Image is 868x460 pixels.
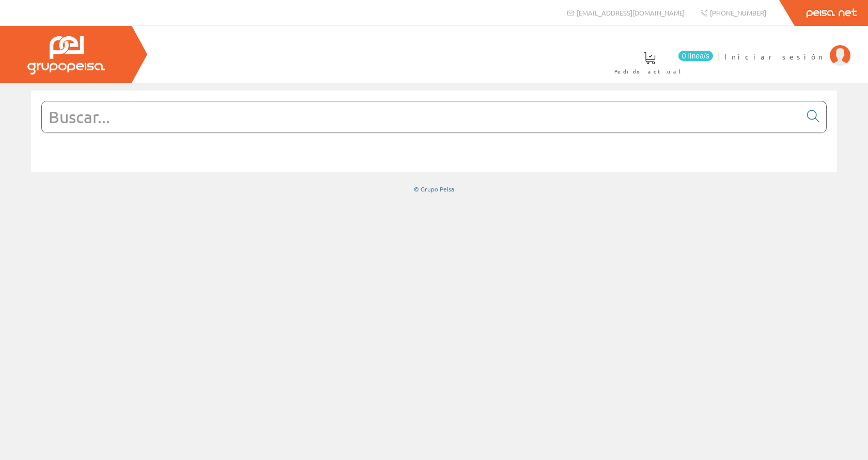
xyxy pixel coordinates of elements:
div: © Grupo Peisa [31,185,837,194]
span: [PHONE_NUMBER] [710,8,766,17]
span: [EMAIL_ADDRESS][DOMAIN_NAME] [577,8,685,17]
input: Buscar... [42,101,801,132]
img: Grupo Peisa [27,36,105,75]
span: 0 línea/s [678,51,713,61]
span: Iniciar sesión [724,51,825,62]
a: Iniciar sesión [724,43,850,53]
span: Pedido actual [614,66,685,77]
